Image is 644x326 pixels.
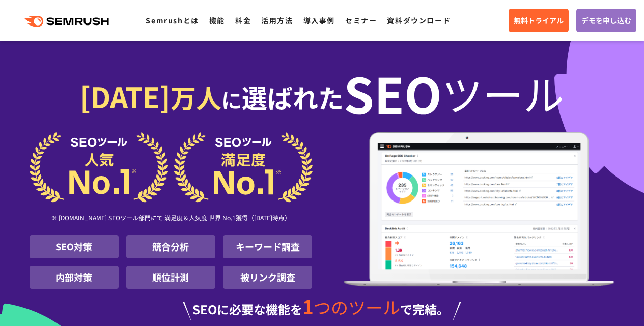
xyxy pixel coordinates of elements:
[30,235,119,258] li: SEO対策
[303,15,335,26] a: 導入事例
[126,266,215,289] li: 順位計測
[209,15,225,26] a: 機能
[442,72,564,113] span: ツール
[576,9,636,32] a: デモを申し込む
[509,9,569,32] a: 無料トライアル
[126,235,215,258] li: 競合分析
[171,79,221,115] span: 万人
[400,300,449,318] span: で完結。
[80,76,171,116] span: [DATE]
[235,15,251,26] a: 料金
[261,15,293,26] a: 活用方法
[302,292,314,320] span: 1
[514,15,564,26] span: 無料トライアル
[387,15,451,26] a: 資料ダウンロード
[30,203,313,235] div: ※ [DOMAIN_NAME] SEOツール部門にて 満足度＆人気度 世界 No.1獲得（[DATE]時点）
[223,266,312,289] li: 被リンク調査
[345,15,377,26] a: セミナー
[146,15,199,26] a: Semrushとは
[221,85,242,114] span: に
[344,72,442,113] span: SEO
[223,235,312,258] li: キーワード調査
[30,266,119,289] li: 内部対策
[242,79,344,115] span: 選ばれた
[30,297,615,320] div: SEOに必要な機能を
[581,15,631,26] span: デモを申し込む
[314,294,400,319] span: つのツール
